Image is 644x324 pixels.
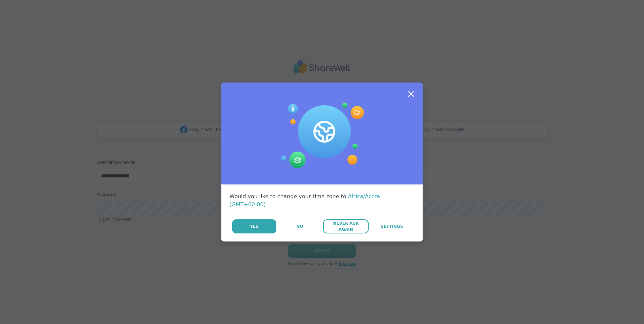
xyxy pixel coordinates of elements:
[323,219,368,233] button: Never Ask Again
[326,220,365,232] span: Never Ask Again
[369,219,415,233] a: Settings
[277,219,322,233] button: No
[229,193,415,209] div: Would you like to change your time zone to
[250,223,259,229] span: Yes
[297,223,303,229] span: No
[381,223,403,229] span: Settings
[232,219,276,233] button: Yes
[229,193,380,208] span: Africa/Accra (GMT+00:00)
[280,103,364,168] img: Session Experience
